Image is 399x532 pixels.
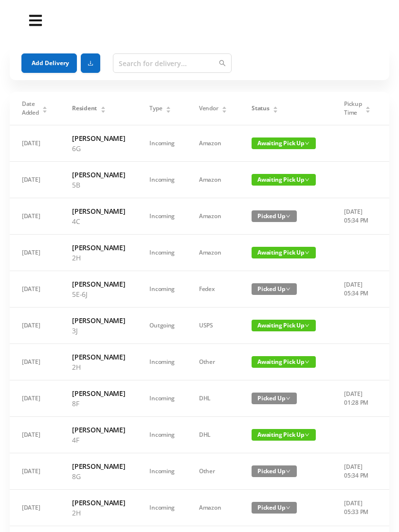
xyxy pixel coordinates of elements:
div: Sort [42,105,48,111]
span: Picked Up [252,393,297,404]
td: [DATE] [10,162,60,198]
span: Awaiting Pick Up [252,247,316,258]
div: Sort [365,105,371,111]
td: Incoming [137,380,187,417]
i: icon: down [286,469,290,474]
td: Amazon [187,198,239,235]
i: icon: down [286,214,290,219]
p: 2H [72,508,125,518]
td: Incoming [137,198,187,235]
span: Status [252,104,269,113]
i: icon: caret-up [166,105,171,108]
td: Amazon [187,125,239,162]
td: Amazon [187,490,239,526]
td: Incoming [137,162,187,198]
i: icon: down [286,287,290,292]
td: [DATE] [10,235,60,271]
i: icon: caret-up [222,105,227,108]
span: Picked Up [252,502,297,514]
h6: [PERSON_NAME] [72,279,125,289]
p: 8F [72,398,125,409]
i: icon: caret-up [42,105,48,108]
td: Incoming [137,344,187,380]
td: Outgoing [137,308,187,344]
td: DHL [187,417,239,453]
i: icon: down [305,250,309,255]
span: Vendor [199,104,218,113]
button: Add Delivery [21,53,77,73]
i: icon: down [305,141,309,146]
td: [DATE] [10,380,60,417]
span: Picked Up [252,210,297,222]
i: icon: caret-down [42,109,48,112]
span: Picked Up [252,283,297,295]
div: Sort [221,105,227,111]
td: [DATE] [10,125,60,162]
i: icon: caret-up [365,105,371,108]
p: 2H [72,362,125,372]
td: [DATE] 05:34 PM [332,198,383,235]
p: 4C [72,216,125,226]
td: [DATE] 05:34 PM [332,271,383,308]
i: icon: down [305,360,309,364]
span: Awaiting Pick Up [252,320,316,331]
i: icon: down [286,505,290,510]
h6: [PERSON_NAME] [72,461,125,471]
h6: [PERSON_NAME] [72,388,125,398]
span: Awaiting Pick Up [252,137,316,149]
i: icon: caret-down [100,109,106,112]
span: Type [149,104,162,113]
td: Incoming [137,417,187,453]
td: [DATE] 05:34 PM [332,453,383,490]
p: 5E-6J [72,289,125,299]
p: 8G [72,471,125,481]
div: Sort [100,105,106,111]
h6: [PERSON_NAME] [72,170,125,180]
td: Incoming [137,453,187,490]
i: icon: caret-up [100,105,106,108]
i: icon: down [286,396,290,401]
td: Amazon [187,235,239,271]
td: [DATE] [10,344,60,380]
p: 3J [72,326,125,336]
span: Picked Up [252,465,297,477]
td: [DATE] [10,198,60,235]
td: [DATE] 01:28 PM [332,380,383,417]
h6: [PERSON_NAME] [72,498,125,508]
i: icon: caret-down [222,109,227,112]
span: Resident [72,104,97,113]
span: Awaiting Pick Up [252,356,316,368]
td: Incoming [137,125,187,162]
td: DHL [187,380,239,417]
i: icon: caret-down [166,109,171,112]
td: [DATE] [10,490,60,526]
td: Other [187,453,239,490]
i: icon: search [219,60,226,67]
h6: [PERSON_NAME] [72,315,125,326]
input: Search for delivery... [113,53,232,73]
span: Awaiting Pick Up [252,174,316,186]
td: USPS [187,308,239,344]
div: Sort [272,105,278,111]
td: Amazon [187,162,239,198]
p: 6G [72,143,125,154]
i: icon: down [305,177,309,182]
td: Fedex [187,271,239,308]
h6: [PERSON_NAME] [72,242,125,253]
i: icon: caret-up [273,105,278,108]
i: icon: down [305,432,309,437]
td: Incoming [137,271,187,308]
h6: [PERSON_NAME] [72,352,125,362]
p: 5B [72,180,125,190]
i: icon: down [305,323,309,328]
td: Incoming [137,490,187,526]
td: [DATE] [10,271,60,308]
span: Date Added [22,100,39,117]
i: icon: caret-down [273,109,278,112]
i: icon: caret-down [365,109,371,112]
h6: [PERSON_NAME] [72,206,125,216]
h6: [PERSON_NAME] [72,425,125,435]
p: 2H [72,253,125,263]
span: Pickup Time [344,100,362,117]
h6: [PERSON_NAME] [72,133,125,143]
